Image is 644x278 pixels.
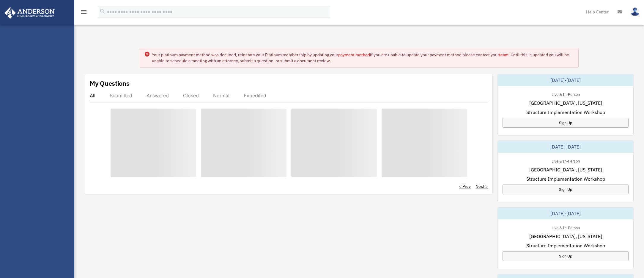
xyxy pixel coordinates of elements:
[110,93,132,99] div: Submitted
[498,74,633,86] div: [DATE]-[DATE]
[529,99,602,107] span: [GEOGRAPHIC_DATA], [US_STATE]
[459,183,471,189] a: < Prev
[338,52,370,57] a: payment method
[503,251,629,261] a: Sign Up
[529,233,602,240] span: [GEOGRAPHIC_DATA], [US_STATE]
[80,10,87,15] a: menu
[147,93,169,99] div: Answered
[475,183,488,189] a: Next >
[213,93,229,99] div: Normal
[183,93,199,99] div: Closed
[526,175,605,182] span: Structure Implementation Workshop
[90,79,130,88] div: My Questions
[547,91,585,97] div: Live & In-Person
[547,224,585,230] div: Live & In-Person
[631,7,640,16] img: User Pic
[99,8,106,15] i: search
[244,93,266,99] div: Expedited
[547,157,585,164] div: Live & In-Person
[529,166,602,173] span: [GEOGRAPHIC_DATA], [US_STATE]
[498,141,633,153] div: [DATE]-[DATE]
[80,8,87,15] i: menu
[526,109,605,116] span: Structure Implementation Workshop
[3,7,56,19] img: Anderson Advisors Platinum Portal
[152,52,574,64] div: Your platinum payment method was declined, reinstate your Platinum membership by updating your if...
[503,118,629,128] a: Sign Up
[498,207,633,219] div: [DATE]-[DATE]
[499,52,508,57] a: team
[90,93,95,99] div: All
[526,242,605,249] span: Structure Implementation Workshop
[503,185,629,194] a: Sign Up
